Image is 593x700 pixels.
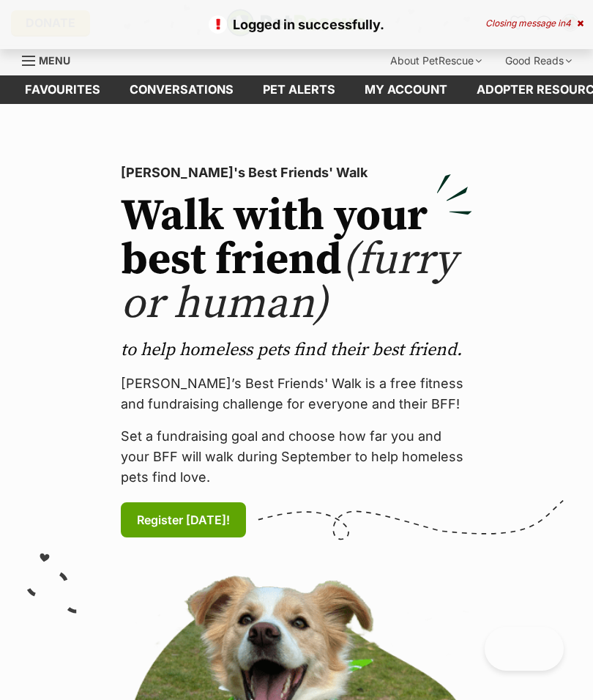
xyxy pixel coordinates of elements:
a: Pet alerts [248,75,350,104]
a: Favourites [10,75,115,104]
span: Menu [39,54,70,67]
a: Register [DATE]! [121,502,246,537]
span: (furry or human) [121,233,457,332]
div: About PetRescue [380,46,492,75]
span: Register [DATE]! [137,511,230,529]
a: Menu [22,46,81,72]
p: to help homeless pets find their best friend. [121,338,472,362]
h2: Walk with your best friend [121,195,472,327]
a: conversations [115,75,248,104]
p: Set a fundraising goal and choose how far you and your BFF will walk during September to help hom... [121,426,472,488]
p: [PERSON_NAME]’s Best Friends' Walk is a free fitness and fundraising challenge for everyone and t... [121,373,472,414]
p: [PERSON_NAME]'s Best Friends' Walk [121,163,472,183]
a: My account [350,75,462,104]
iframe: Help Scout Beacon - Open [485,627,564,671]
div: Good Reads [495,46,582,75]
